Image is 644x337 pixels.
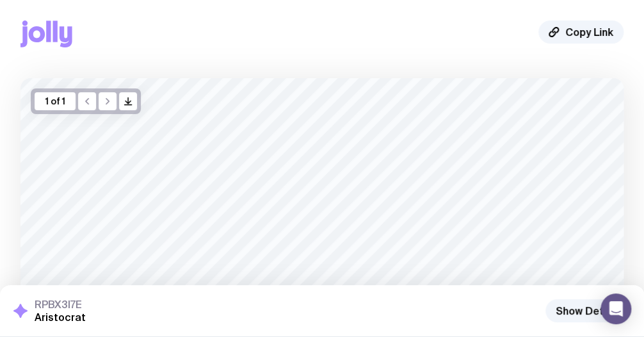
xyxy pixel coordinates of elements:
h3: RPBX3I7E [35,298,86,311]
g: /> /> [125,98,132,105]
button: Show Details [545,299,631,322]
button: Copy Link [538,21,624,44]
div: 1 of 1 [35,92,76,110]
h2: Aristocrat [35,311,86,324]
button: />/> [119,92,137,110]
div: Open Intercom Messenger [600,293,631,324]
span: Copy Link [565,26,613,38]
